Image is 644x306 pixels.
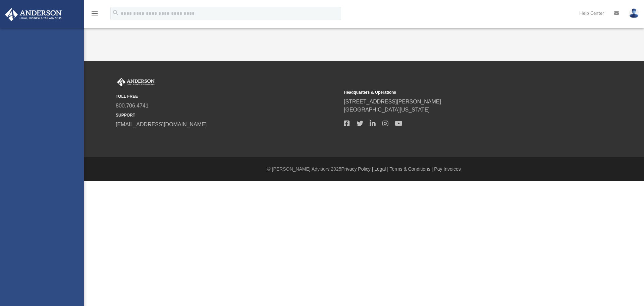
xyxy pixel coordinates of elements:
img: User Pic [629,8,639,18]
a: Privacy Policy | [341,166,373,172]
i: menu [91,9,99,17]
small: SUPPORT [116,112,339,118]
a: [GEOGRAPHIC_DATA][US_STATE] [344,107,430,113]
a: Terms & Conditions | [390,166,433,172]
a: Legal | [374,166,388,172]
a: 800.706.4741 [116,103,149,108]
img: Anderson Advisors Platinum Portal [116,78,156,87]
small: TOLL FREE [116,93,339,99]
a: menu [91,13,99,17]
img: Anderson Advisors Platinum Portal [3,8,64,21]
div: © [PERSON_NAME] Advisors 2025 [84,166,644,173]
a: [EMAIL_ADDRESS][DOMAIN_NAME] [116,122,207,127]
a: Pay Invoices [434,166,461,172]
i: search [112,9,119,16]
a: [STREET_ADDRESS][PERSON_NAME] [344,99,441,104]
small: Headquarters & Operations [344,89,567,95]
